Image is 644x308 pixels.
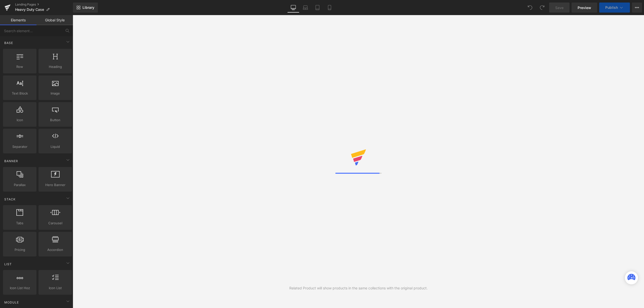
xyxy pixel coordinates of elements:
[605,6,618,10] span: Publish
[40,117,70,123] span: Button
[40,182,70,188] span: Hero Banner
[572,3,597,13] a: Preview
[537,3,547,13] button: Redo
[5,117,35,123] span: Icon
[311,3,324,13] a: Tablet
[287,3,299,13] a: Desktop
[525,3,535,13] button: Undo
[4,197,16,202] span: Stack
[299,3,311,13] a: Laptop
[5,182,35,188] span: Parallax
[5,221,35,226] span: Tabs
[40,91,70,96] span: Image
[36,15,73,25] a: Global Style
[555,5,563,10] span: Save
[4,159,19,163] span: Banner
[5,247,35,252] span: Pricing
[4,40,14,45] span: Base
[5,144,35,149] span: Separator
[15,8,44,12] span: Heavy Duty Case
[5,285,35,291] span: Icon List Hoz
[578,5,591,10] span: Preview
[599,3,630,13] button: Publish
[4,262,12,267] span: List
[40,221,70,226] span: Carousel
[5,91,35,96] span: Text Block
[289,285,428,291] div: Related Product will show products in the same collections with the original product.
[632,3,642,13] button: More
[83,5,94,10] span: Library
[4,300,19,305] span: Module
[40,285,70,291] span: Icon List
[324,3,336,13] a: Mobile
[5,64,35,69] span: Row
[15,3,73,7] a: Landing Pages
[40,64,70,69] span: Heading
[40,144,70,149] span: Liquid
[73,3,98,13] a: New Library
[40,247,70,252] span: Accordion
